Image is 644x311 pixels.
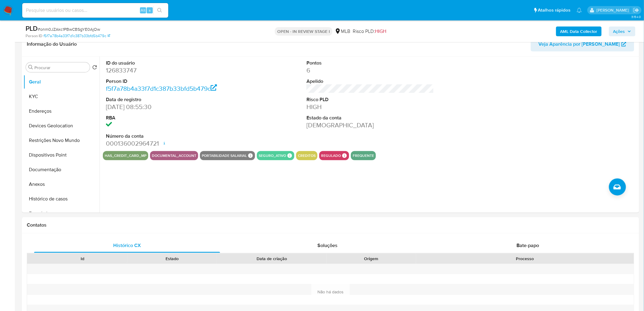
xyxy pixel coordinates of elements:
dt: Person ID [106,78,233,85]
button: Restrições Novo Mundo [23,133,100,148]
span: Ações [613,27,625,36]
span: Atalhos rápidos [538,7,571,13]
p: leticia.siqueira@mercadolivre.com [597,7,631,13]
span: # onm0JZAkc1PBwCBSgYE0AjOw [38,26,100,32]
div: Estado [131,256,212,262]
dd: 6 [306,66,434,75]
dd: 126833747 [106,66,233,75]
dt: RBA [106,115,233,121]
b: PLD [26,23,38,33]
button: frequente [353,154,374,157]
button: Procurar [28,65,33,70]
span: Risco PLD: [353,28,386,35]
dt: Apelido [306,78,434,85]
button: regulado [321,154,341,157]
input: Procurar [34,65,87,70]
dt: Risco PLD [306,96,434,103]
button: creditos [298,154,316,157]
button: Empréstimos [23,206,100,221]
div: Data de criação [221,256,322,262]
span: Alt [141,7,145,13]
span: Veja Aparência por [PERSON_NAME] [539,37,620,51]
a: f5f7a78b4a33f7d1c387b33bfd5b479c [44,33,110,39]
span: 3.154.0 [631,14,641,19]
input: Pesquise usuários ou casos... [22,6,168,14]
button: documental_account [152,154,196,157]
div: MLB [335,28,350,35]
button: Dispositivos Point [23,148,100,162]
dd: HIGH [306,103,434,111]
span: HIGH [375,28,386,35]
h1: Informação do Usuário [27,41,77,47]
b: AML Data Collector [560,27,597,36]
dd: [DATE] 08:55:30 [106,103,233,111]
button: seguro_ativo [259,154,286,157]
button: AML Data Collector [556,27,602,36]
span: Bate-papo [517,242,539,249]
button: has_credit_card_mp [105,154,146,157]
button: Veja Aparência por [PERSON_NAME] [531,37,634,51]
dt: Estado da conta [306,115,434,121]
div: Origem [331,256,412,262]
button: Anexos [23,177,100,192]
button: Endereços [23,104,100,118]
dd: 000136002964721 [106,139,233,148]
dt: Data de registro [106,96,233,103]
button: Geral [23,75,100,89]
b: Person ID [26,33,42,39]
a: Sair [633,7,639,13]
button: search-icon [153,6,166,15]
span: s [149,7,151,13]
button: Retornar ao pedido padrão [92,65,97,72]
dd: [DEMOGRAPHIC_DATA] [306,121,434,129]
h1: Contatos [27,222,634,228]
button: Devices Geolocation [23,118,100,133]
span: Histórico CX [113,242,141,249]
span: Soluções [317,242,338,249]
button: Documentação [23,162,100,177]
p: OPEN - IN REVIEW STAGE I [275,27,332,36]
dt: ID do usuário [106,60,233,66]
dt: Pontos [306,60,434,66]
button: Ações [609,27,635,36]
button: KYC [23,89,100,104]
div: Id [42,256,123,262]
a: Notificações [577,8,582,13]
a: f5f7a78b4a33f7d1c387b33bfd5b479c [106,84,217,93]
button: Portabilidade Salarial [202,154,247,157]
dt: Número da conta [106,133,233,140]
div: Processo [420,256,630,262]
button: Histórico de casos [23,192,100,206]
